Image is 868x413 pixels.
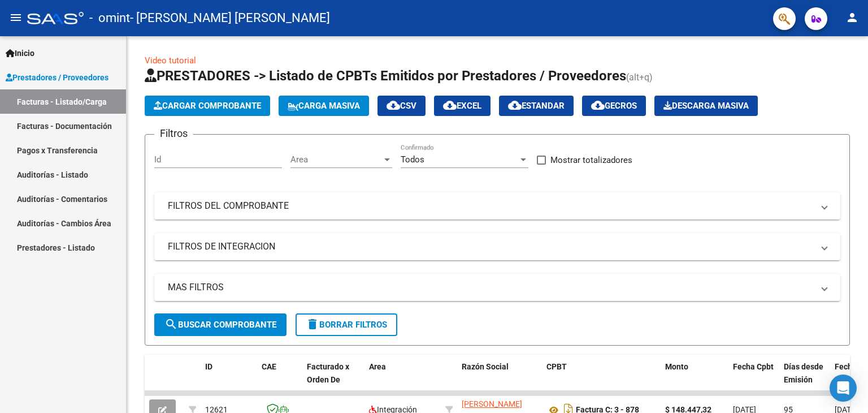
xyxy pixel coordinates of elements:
span: EXCEL [443,101,481,111]
datatable-header-cell: Monto [661,355,728,405]
button: Estandar [499,96,574,116]
span: CPBT [546,362,567,371]
button: CSV [377,96,426,116]
a: Video tutorial [145,55,196,66]
button: Buscar Comprobante [154,313,287,336]
button: Borrar Filtros [296,313,397,336]
span: Monto [665,362,688,371]
span: Inicio [6,47,34,59]
span: Area [369,362,386,371]
span: CAE [262,362,276,371]
app-download-masive: Descarga masiva de comprobantes (adjuntos) [654,96,758,116]
button: Carga Masiva [279,96,369,116]
button: EXCEL [434,96,491,116]
span: - [PERSON_NAME] [PERSON_NAME] [130,6,330,31]
div: Open Intercom Messenger [830,375,857,402]
span: Todos [401,154,424,165]
mat-panel-title: FILTROS DEL COMPROBANTE [168,200,813,212]
datatable-header-cell: Fecha Cpbt [728,355,779,405]
h3: Filtros [154,126,193,141]
mat-icon: cloud_download [387,98,400,112]
mat-panel-title: FILTROS DE INTEGRACION [168,240,813,253]
button: Descarga Masiva [654,96,758,116]
datatable-header-cell: CPBT [542,355,661,405]
datatable-header-cell: ID [201,355,257,405]
datatable-header-cell: Razón Social [457,355,542,405]
mat-icon: cloud_download [508,98,522,112]
span: Estandar [508,101,565,111]
datatable-header-cell: Días desde Emisión [779,355,830,405]
span: Prestadores / Proveedores [6,71,108,84]
mat-icon: cloud_download [591,98,605,112]
datatable-header-cell: Facturado x Orden De [302,355,364,405]
span: Fecha Cpbt [733,362,774,371]
button: Gecros [582,96,646,116]
span: Borrar Filtros [306,320,387,330]
mat-panel-title: MAS FILTROS [168,281,813,294]
span: (alt+q) [626,72,653,83]
mat-icon: cloud_download [443,98,457,112]
datatable-header-cell: Area [364,355,441,405]
span: PRESTADORES -> Listado de CPBTs Emitidos por Prestadores / Proveedores [145,68,626,84]
mat-icon: menu [9,11,23,24]
mat-expansion-panel-header: FILTROS DEL COMPROBANTE [154,192,840,220]
span: Fecha Recibido [835,362,866,384]
mat-icon: search [164,317,178,331]
span: Facturado x Orden De [307,362,349,384]
mat-icon: person [845,11,859,24]
span: Descarga Masiva [663,101,749,111]
span: Gecros [591,101,637,111]
span: Mostrar totalizadores [550,153,632,167]
span: Cargar Comprobante [154,101,261,111]
span: Razón Social [462,362,509,371]
span: CSV [387,101,416,111]
span: Días desde Emisión [784,362,823,384]
span: ID [205,362,212,371]
mat-expansion-panel-header: MAS FILTROS [154,274,840,301]
span: Buscar Comprobante [164,320,276,330]
mat-icon: delete [306,317,319,331]
span: Area [290,154,382,165]
span: Carga Masiva [288,101,360,111]
datatable-header-cell: CAE [257,355,302,405]
span: - omint [89,6,130,31]
button: Cargar Comprobante [145,96,270,116]
mat-expansion-panel-header: FILTROS DE INTEGRACION [154,233,840,260]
